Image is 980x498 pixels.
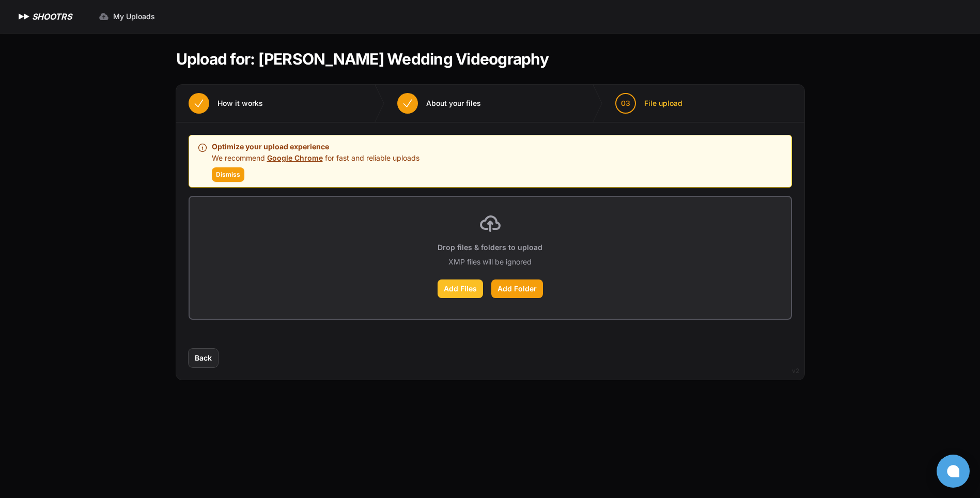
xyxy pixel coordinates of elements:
button: Open chat window [937,455,970,488]
button: Dismiss [212,167,244,182]
a: My Uploads [92,7,161,26]
button: About your files [385,85,493,122]
h1: SHOOTRS [32,10,72,23]
span: 03 [621,98,630,108]
div: v2 [792,365,799,377]
a: Google Chrome [267,153,323,162]
button: 03 File upload [603,85,695,122]
label: Add Files [438,279,483,298]
span: Back [195,353,212,363]
span: My Uploads [113,11,155,22]
button: How it works [176,85,275,122]
span: About your files [426,98,481,108]
span: File upload [644,98,682,108]
a: SHOOTRS SHOOTRS [17,10,72,23]
p: We recommend for fast and reliable uploads [212,153,419,163]
p: XMP files will be ignored [448,257,532,267]
span: Dismiss [216,170,240,179]
img: SHOOTRS [17,10,32,23]
p: Drop files & folders to upload [438,242,542,253]
h1: Upload for: [PERSON_NAME] Wedding Videography [176,50,549,68]
label: Add Folder [491,279,543,298]
button: Back [189,349,218,367]
span: How it works [217,98,263,108]
p: Optimize your upload experience [212,141,419,153]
